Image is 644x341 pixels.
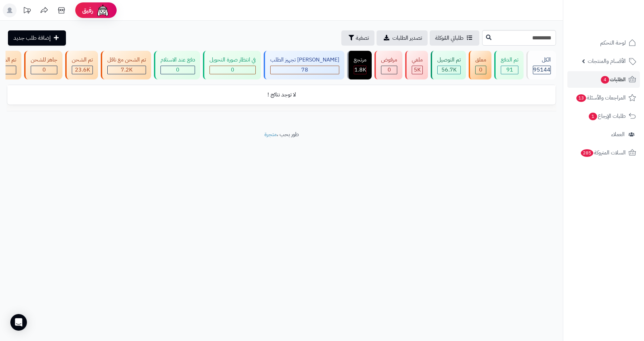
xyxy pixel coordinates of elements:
a: إضافة طلب جديد [8,30,66,46]
div: 1813 [354,66,366,74]
div: جاهز للشحن [31,56,57,64]
span: 23.6K [75,66,90,74]
a: طلبات الإرجاع1 [567,108,640,124]
span: 0 [479,66,482,74]
a: تحديثات المنصة [18,3,36,19]
span: 1.8K [354,66,366,74]
a: المراجعات والأسئلة13 [567,89,640,106]
div: الكل [533,56,551,64]
div: مرفوض [381,56,397,64]
div: تم التوصيل [437,56,461,64]
span: 56.7K [441,66,457,74]
a: معلق 0 [467,51,493,79]
a: دفع عند الاستلام 0 [153,51,202,79]
span: المراجعات والأسئلة [576,93,626,103]
div: مرتجع [354,56,367,64]
span: طلبات الإرجاع [588,111,626,121]
a: الكل95144 [525,51,557,79]
div: 7223 [108,66,146,74]
div: ملغي [412,56,423,64]
a: العملاء [567,126,640,143]
span: تصدير الطلبات [392,34,422,42]
a: جاهز للشحن 0 [23,51,64,79]
a: تم الشحن 23.6K [64,51,99,79]
a: لوحة التحكم [567,35,640,51]
span: 1 [589,113,597,120]
span: 0 [388,66,391,74]
a: تم الشحن مع ناقل 7.2K [99,51,153,79]
span: 5K [414,66,421,74]
span: 78 [301,66,308,74]
a: تم الدفع 91 [493,51,525,79]
div: 0 [210,66,255,74]
div: معلق [475,56,486,64]
div: تم الشحن مع ناقل [107,56,146,64]
div: 91 [501,66,518,74]
div: 0 [161,66,195,74]
div: 78 [271,66,339,74]
img: logo-2.png [597,19,637,34]
a: مرفوض 0 [373,51,404,79]
span: السلات المتروكة [580,148,626,158]
a: تصدير الطلبات [377,30,428,46]
span: العملاء [611,130,625,139]
span: طلباتي المُوكلة [435,34,464,42]
span: رفيق [82,6,93,15]
td: لا توجد نتائج ! [7,85,556,104]
div: Open Intercom Messenger [10,314,27,331]
span: 0 [176,66,179,74]
span: الطلبات [600,75,626,84]
a: ملغي 5K [404,51,429,79]
a: في انتظار صورة التحويل 0 [202,51,262,79]
div: 4975 [412,66,422,74]
div: 0 [31,66,57,74]
span: 7.2K [121,66,133,74]
a: متجرة [264,130,277,139]
a: الطلبات4 [567,71,640,88]
div: دفع عند الاستلام [160,56,195,64]
button: تصفية [341,30,374,46]
span: 13 [576,94,586,102]
a: مرتجع 1.8K [346,51,373,79]
span: 4 [601,76,609,84]
span: تصفية [356,34,369,42]
div: تم الدفع [501,56,518,64]
div: 0 [476,66,486,74]
div: تم الشحن [72,56,93,64]
div: [PERSON_NAME] تجهيز الطلب [270,56,339,64]
div: 23554 [72,66,92,74]
a: تم التوصيل 56.7K [429,51,467,79]
a: السلات المتروكة285 [567,144,640,161]
span: 0 [231,66,234,74]
span: 0 [42,66,46,74]
a: طلباتي المُوكلة [430,30,479,46]
span: 91 [506,66,513,74]
img: ai-face.png [96,3,110,17]
div: 56665 [438,66,460,74]
div: في انتظار صورة التحويل [209,56,256,64]
span: لوحة التحكم [600,38,626,48]
span: 95144 [533,66,550,74]
span: الأقسام والمنتجات [588,56,626,66]
span: إضافة طلب جديد [13,34,51,42]
a: [PERSON_NAME] تجهيز الطلب 78 [262,51,346,79]
div: 0 [381,66,397,74]
span: 285 [581,149,593,157]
